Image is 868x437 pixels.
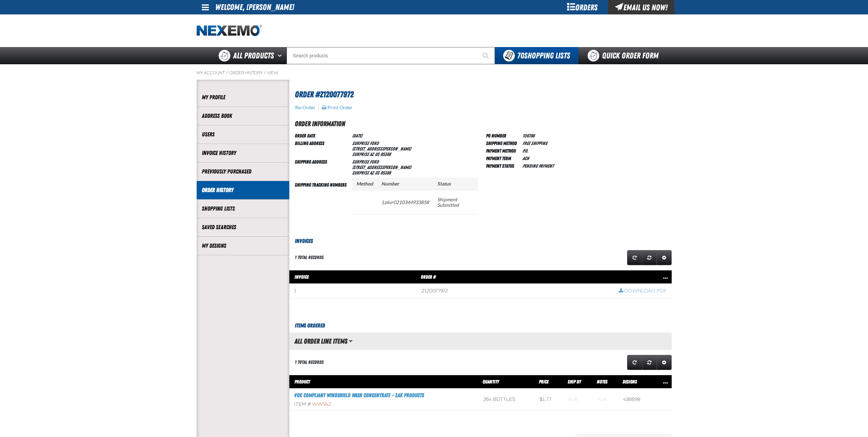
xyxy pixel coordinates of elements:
span: Product [294,379,310,384]
a: Home [197,25,262,37]
a: Quick Order Form [578,47,671,64]
input: Search [287,47,495,64]
span: Notes [597,379,607,384]
span: 106788 [522,133,534,138]
span: [DATE] [352,133,362,138]
bdo: 85388 [380,152,391,157]
span: Order #Z120077972 [295,90,354,99]
a: Reset grid action [642,250,657,265]
span: [STREET_ADDRESS][PERSON_NAME] [352,165,411,170]
a: Shopping Lists [202,205,284,213]
a: Refresh grid action [627,250,642,265]
a: My Account [197,70,225,76]
span: Shopping Lists [517,51,570,60]
a: My Designs [202,242,284,250]
a: Saved Searches [202,223,284,231]
td: Z120077972 [417,284,614,299]
span: Ship By [568,379,581,384]
a: Address Book [202,112,284,120]
div: Item #: [294,401,474,408]
a: View [267,70,278,76]
td: Payment Method [486,147,520,154]
td: Blank [593,389,618,411]
a: Previously Purchased [202,168,284,176]
td: $1.77 [535,389,564,411]
span: AZ [370,170,374,176]
td: Shipping Address [295,158,349,176]
span: Price [539,379,548,384]
a: VOC Compliant Windshield Wash Concentrate - ZAK Products [294,392,424,399]
span: Order # [421,274,436,280]
h2: Order Information [295,119,672,129]
button: Print Order [322,104,353,111]
td: 1 [289,284,417,299]
nav: Breadcrumbs [197,70,672,76]
span: SURPRISE [352,170,369,176]
button: Manage grid views. Current view is All Order Line Items [348,335,353,347]
a: Invoice History [202,149,284,157]
td: Shipment Submitted [433,190,478,214]
td: PO Number [486,132,520,139]
span: Designs [623,379,637,384]
th: Row actions [614,270,672,284]
span: [STREET_ADDRESS][PERSON_NAME] [352,146,411,152]
span: Quantity [483,379,499,384]
h3: Invoices [289,237,672,245]
span: Invoice [294,274,309,280]
td: Payment Status [486,162,520,169]
span: ACH [522,156,529,161]
span: / [264,70,266,76]
a: Expand or Collapse Grid Settings [657,355,672,370]
a: Order History [202,186,284,194]
a: Refresh grid action [627,355,642,370]
td: Blank [564,389,593,411]
td: 264 bottles [478,389,535,411]
span: Pending payment [522,163,554,169]
td: 438899 [618,389,655,411]
td: Shipping Tracking Numbers [295,176,349,226]
a: Expand or Collapse Grid Settings [657,250,672,265]
h2: All Order Line Items [289,337,347,345]
span: SURPRISE [352,152,369,157]
span: AZ [370,152,374,157]
h3: Items Ordered [289,322,672,330]
button: You have 70 Shopping Lists. Open to view details [495,47,578,64]
span: Free Shipping [522,141,547,146]
a: Order History [229,70,263,76]
span: All Products [233,49,274,62]
a: My Profile [202,93,284,101]
td: Shipping Method [486,139,520,147]
button: Start Searching [478,47,495,64]
span: US [375,152,379,157]
span: Surprise Ford [352,141,379,146]
th: Number [377,178,433,190]
td: 1z6vr0210344933858 [377,190,433,214]
a: Reset grid action [642,355,657,370]
button: Re-Order [295,104,316,111]
div: 1 total records [295,359,324,366]
th: Status [433,178,478,190]
div: 1 total records [295,254,324,261]
span: WW942 [312,401,331,407]
img: Nexemo logo [197,25,262,37]
span: US [375,170,379,176]
a: Download PDF row action [619,288,667,294]
span: P.O. [522,148,528,154]
td: Payment Term [486,154,520,162]
span: / [226,70,228,76]
td: Billing Address [295,139,349,158]
button: Open All Products pages [275,47,287,64]
bdo: 85388 [380,170,391,176]
strong: 70 [517,51,524,60]
th: Method [352,178,377,190]
td: Order Date [295,132,349,139]
span: Surprise Ford [352,159,379,165]
a: Users [202,131,284,138]
th: Row actions [655,375,672,389]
